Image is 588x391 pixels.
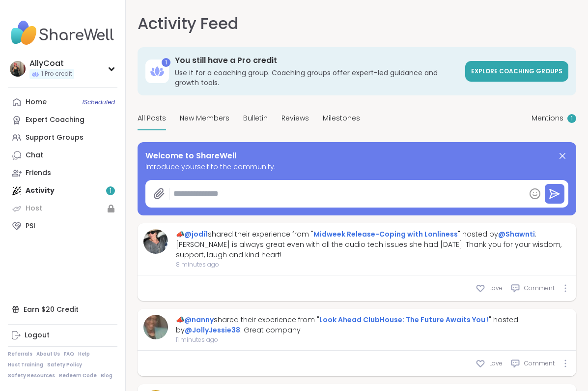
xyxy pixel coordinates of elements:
span: 1 Pro credit [41,70,72,78]
a: @JollyJessie38 [185,325,240,335]
img: AllyCoat [10,61,26,77]
a: @jodi1 [184,229,208,239]
a: Chat [8,147,117,164]
span: Milestones [323,113,360,123]
span: All Posts [138,113,166,123]
div: Host [26,204,42,213]
a: PSI [8,217,117,235]
span: New Members [180,113,229,123]
a: Host [8,200,117,217]
img: ShareWell Nav Logo [8,16,117,50]
span: 1 Scheduled [82,98,115,106]
a: Midweek Release-Coping with Lonliness [313,229,458,239]
span: 1 [571,115,573,123]
div: Chat [26,150,43,160]
a: FAQ [64,351,74,358]
img: nanny [143,315,168,339]
a: Safety Policy [47,361,82,368]
div: Friends [26,168,51,178]
div: 📣 shared their experience from " " hosted by : Great company [176,315,570,335]
a: Home1Scheduled [8,93,117,111]
img: jodi1 [143,229,168,254]
a: Help [78,351,90,358]
h3: You still have a Pro credit [175,55,459,66]
span: Welcome to ShareWell [145,150,236,162]
span: Comment [524,359,555,368]
div: AllyCoat [29,58,74,69]
a: @nanny [184,315,214,325]
a: Logout [8,327,117,344]
div: Earn $20 Credit [8,301,117,318]
span: Bulletin [243,113,268,123]
a: Safety Resources [8,372,55,379]
span: Comment [524,284,555,293]
div: 1 [162,58,170,67]
div: 📣 shared their experience from " " hosted by : [PERSON_NAME] is always great even with all the au... [176,229,570,260]
a: Explore Coaching Groups [465,61,568,82]
a: Support Groups [8,129,117,147]
div: Support Groups [26,133,84,143]
div: Logout [25,331,50,340]
h1: Activity Feed [138,12,238,35]
a: @Shawnti [498,229,535,239]
a: Look Ahead ClubHouse: The Future Awaits You ! [319,315,489,325]
a: Friends [8,164,117,182]
span: Love [489,284,503,293]
span: Reviews [281,113,309,123]
a: Blog [101,372,112,379]
h3: Use it for a coaching group. Coaching groups offer expert-led guidance and growth tools. [175,68,459,88]
div: Expert Coaching [26,115,84,125]
span: Mentions [532,113,563,123]
a: About Us [36,351,60,358]
a: Redeem Code [59,372,97,379]
span: 8 minutes ago [176,260,570,269]
a: Referrals [8,351,32,358]
a: Expert Coaching [8,111,117,129]
a: Host Training [8,361,43,368]
span: Explore Coaching Groups [471,67,562,75]
div: PSI [26,221,35,231]
div: Home [26,97,47,107]
span: Love [489,359,503,368]
span: 11 minutes ago [176,335,570,344]
span: Introduce yourself to the community. [145,162,568,172]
